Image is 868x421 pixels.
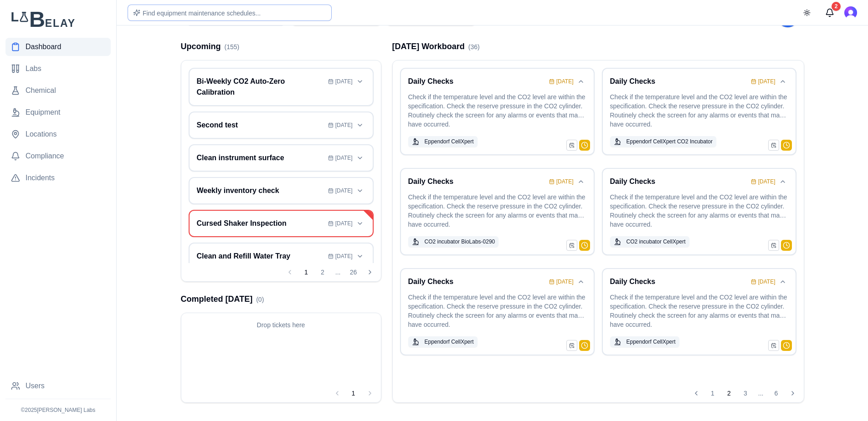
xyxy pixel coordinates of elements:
button: 2 [315,265,330,279]
span: [DATE] [758,278,776,285]
span: [DATE] [335,220,353,227]
span: [DATE] [556,78,574,85]
button: Next page [363,265,377,279]
a: Labs [5,60,111,78]
h2: [DATE] Workboard [392,40,480,53]
a: Locations [5,125,111,143]
button: Collapse card [575,176,586,187]
p: Check if the temperature level and the CO2 level are within the specification. Check the reserve ... [610,193,788,231]
div: Bi-Weekly CO2 Auto-Zero Calibration[DATE]Expand card [189,68,374,106]
h3: Daily Checks [610,176,747,187]
h3: Daily Checks [610,76,747,87]
span: Users [26,380,45,391]
span: Locations [26,129,57,140]
span: [DATE] [758,178,776,185]
a: Chemical [5,81,111,100]
span: Labs [26,63,41,74]
button: 2 [722,386,736,401]
span: ... [755,390,767,397]
p: Check if the temperature level and the CO2 level are within the specification. Check the reserve ... [408,193,586,231]
a: Compliance [5,147,111,165]
button: 1 [346,386,361,401]
button: 3 [738,386,753,401]
button: 6 [769,386,784,401]
span: [DATE] [335,122,353,129]
span: [DATE] [335,78,353,85]
div: 2 [832,2,841,11]
button: Eppendorf CellXpert [610,336,679,347]
span: [DATE] [758,78,776,85]
span: [DATE] [335,253,353,260]
h2: Upcoming [181,40,240,53]
h3: Cursed Shaker Inspection [197,218,324,229]
div: Weekly inventory check[DATE]Expand card [189,177,374,204]
span: Eppendorf CellXpert [425,338,474,345]
span: [DATE] [556,178,574,185]
a: Dashboard [5,38,111,56]
button: Toggle theme [799,5,815,21]
h3: Bi-Weekly CO2 Auto-Zero Calibration [197,76,324,98]
div: Daily Checks[DATE]Collapse cardCheck if the temperature level and the CO2 level are within the sp... [400,268,595,355]
span: ... [332,269,344,276]
p: © 2025 [PERSON_NAME] Labs [5,406,111,414]
h3: Daily Checks [408,276,545,287]
a: Incidents [5,169,111,187]
div: Clean instrument surface[DATE]Expand card [189,144,374,172]
p: Drop tickets here [189,320,374,330]
h3: Daily Checks [408,176,545,187]
span: Equipment [26,107,61,118]
span: [DATE] [556,278,574,285]
h3: Clean and Refill Water Tray [197,251,324,262]
img: Lab Belay Logo [5,11,111,27]
div: Daily Checks[DATE]Collapse cardCheck if the temperature level and the CO2 level are within the sp... [400,68,595,155]
div: Clean and Refill Water Tray[DATE]Expand card [189,243,374,270]
div: Cursed Shaker Inspection[DATE]Expand card [189,210,374,237]
button: Next page [363,386,377,401]
button: Messages (2 unread) [821,4,839,22]
button: Collapse card [777,76,788,87]
p: Check if the temperature level and the CO2 level are within the specification. Check the reserve ... [610,293,788,331]
span: Eppendorf CellXpert [627,338,676,345]
span: CO2 incubator CellXpert [627,238,686,245]
button: CO2 incubator CellXpert [610,236,689,247]
button: CO2 incubator BioLabs-0290 [408,236,499,247]
span: ( 36 ) [468,43,480,51]
h3: Clean instrument surface [197,152,324,163]
button: Collapse card [777,276,788,287]
span: [DATE] [335,154,353,162]
button: Expand card [354,76,365,87]
div: Daily Checks[DATE]Collapse cardCheck if the temperature level and the CO2 level are within the sp... [602,268,796,355]
div: Daily Checks[DATE]Collapse cardCheck if the temperature level and the CO2 level are within the sp... [400,168,595,255]
span: Compliance [26,151,64,162]
button: Expand card [354,251,365,262]
button: Collapse card [575,276,586,287]
button: Previous page [330,386,344,401]
div: Daily Checks[DATE]Collapse cardCheck if the temperature level and the CO2 level are within the sp... [602,168,796,255]
button: Eppendorf CellXpert [408,336,478,347]
h3: Daily Checks [408,76,545,87]
span: Dashboard [26,41,61,52]
a: Equipment [5,103,111,122]
button: Expand card [354,120,365,131]
span: [DATE] [335,187,353,194]
button: 1 [299,265,313,279]
img: Ross Martin-Wells [844,6,857,19]
p: Check if the temperature level and the CO2 level are within the specification. Check the reserve ... [408,92,586,131]
button: 26 [346,265,361,279]
p: Check if the temperature level and the CO2 level are within the specification. Check the reserve ... [610,92,788,131]
span: Incidents [26,172,55,183]
span: Eppendorf CellXpert CO2 Incubator [627,138,713,145]
button: Expand card [354,218,365,229]
a: Users [5,377,111,395]
button: Previous page [282,265,297,279]
span: Find equipment maintenance schedules... [143,10,261,17]
button: Eppendorf CellXpert CO2 Incubator [610,136,716,147]
button: Collapse card [777,176,788,187]
span: Chemical [26,85,56,96]
button: Expand card [354,152,365,163]
h3: Daily Checks [610,276,747,287]
button: Open user button [844,6,857,19]
div: Daily Checks[DATE]Collapse cardCheck if the temperature level and the CO2 level are within the sp... [602,68,796,155]
button: Next page [786,386,800,401]
div: Second test[DATE]Expand card [189,112,374,139]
